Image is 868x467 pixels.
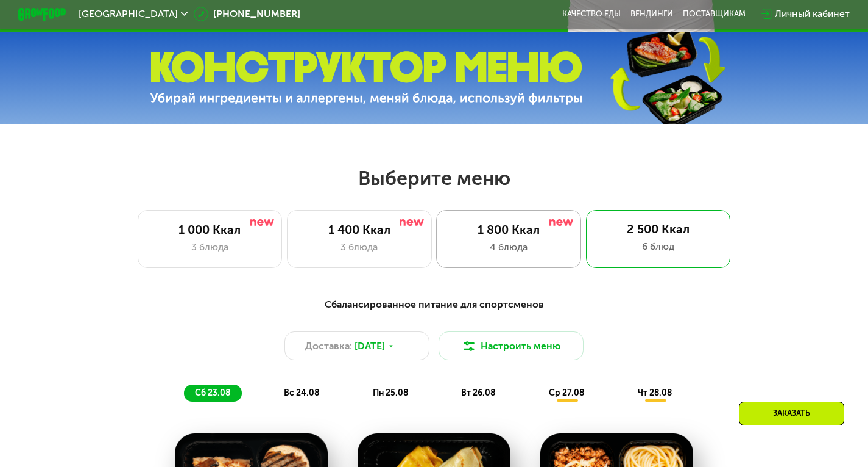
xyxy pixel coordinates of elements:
[630,9,673,19] a: Вендинги
[305,339,352,353] span: Доставка:
[300,223,419,237] div: 1 400 Ккал
[439,331,584,361] button: Настроить меню
[449,240,568,255] div: 4 блюда
[373,388,408,398] span: пн 25.08
[598,239,719,254] div: 6 блюд
[284,388,319,398] span: вс 24.08
[195,388,230,398] span: сб 23.08
[598,222,719,237] div: 2 500 Ккал
[77,297,791,313] div: Сбалансированное питание для спортсменов
[300,240,419,255] div: 3 блюда
[683,9,746,19] div: поставщикам
[461,388,495,398] span: вт 26.08
[638,388,672,398] span: чт 28.08
[549,388,584,398] span: ср 27.08
[150,240,269,255] div: 3 блюда
[194,7,300,21] a: [PHONE_NUMBER]
[562,9,621,19] a: Качество еды
[150,223,269,237] div: 1 000 Ккал
[775,7,850,21] div: Личный кабинет
[355,339,385,353] span: [DATE]
[739,402,844,425] div: Заказать
[38,166,829,190] h2: Выберите меню
[79,9,178,19] span: [GEOGRAPHIC_DATA]
[449,223,568,237] div: 1 800 Ккал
